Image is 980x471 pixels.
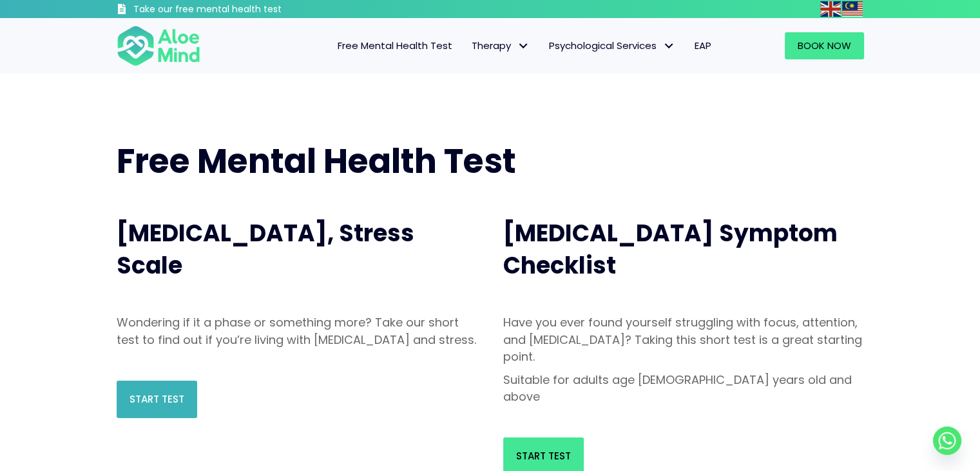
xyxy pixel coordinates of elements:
[328,32,462,59] a: Free Mental Health Test
[539,32,685,59] a: Psychological ServicesPsychological Services: submenu
[117,137,516,185] span: Free Mental Health Test
[503,372,864,405] p: Suitable for adults age [DEMOGRAPHIC_DATA] years old and above
[549,39,675,52] span: Psychological Services
[503,314,864,365] p: Have you ever found yourself struggling with focus, attention, and [MEDICAL_DATA]? Taking this sh...
[117,314,477,348] p: Wondering if it a phase or something more? Take our short test to find out if you’re living with ...
[785,32,864,59] a: Book Now
[514,37,533,55] span: Therapy: submenu
[516,449,571,463] span: Start Test
[117,25,200,67] img: Aloe mind Logo
[820,1,841,17] img: en
[472,39,530,52] span: Therapy
[117,217,414,282] span: [MEDICAL_DATA], Stress Scale
[503,217,838,282] span: [MEDICAL_DATA] Symptom Checklist
[217,32,721,59] nav: Menu
[842,1,863,17] img: ms
[338,39,452,52] span: Free Mental Health Test
[660,37,678,55] span: Psychological Services: submenu
[117,381,197,418] a: Start Test
[842,1,864,16] a: Malay
[130,392,184,406] span: Start Test
[695,39,711,52] span: EAP
[798,39,851,52] span: Book Now
[133,3,351,16] h3: Take our free mental health test
[933,426,961,455] a: Whatsapp
[685,32,721,59] a: EAP
[820,1,842,16] a: English
[462,32,539,59] a: TherapyTherapy: submenu
[117,3,351,18] a: Take our free mental health test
